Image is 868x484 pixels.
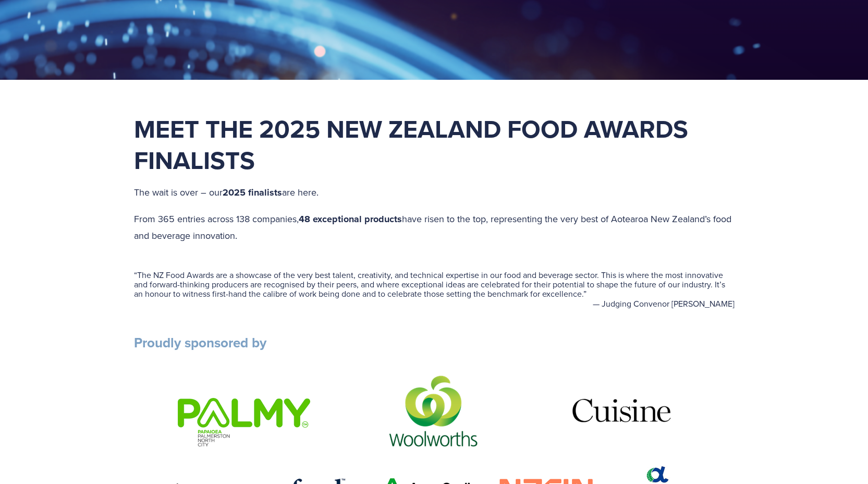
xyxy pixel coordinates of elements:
[134,111,694,178] strong: Meet the 2025 New Zealand Food Awards Finalists
[134,299,735,308] figcaption: — Judging Convenor [PERSON_NAME]
[134,211,735,244] p: From 365 entries across 138 companies, have risen to the top, representing the very best of Aotea...
[134,270,735,299] blockquote: The NZ Food Awards are a showcase of the very best talent, creativity, and technical expertise in...
[134,269,137,281] span: “
[134,333,266,353] strong: Proudly sponsored by
[299,212,402,226] strong: 48 exceptional products
[223,186,282,199] strong: 2025 finalists
[583,288,586,299] span: ”
[134,184,735,201] p: The wait is over – our are here.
